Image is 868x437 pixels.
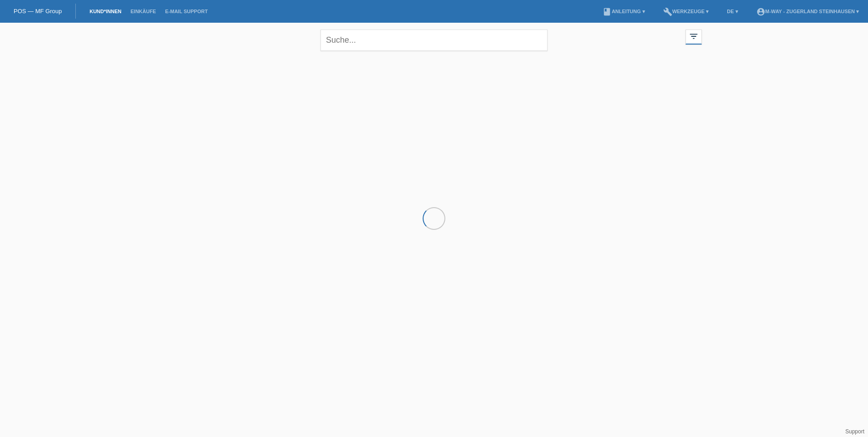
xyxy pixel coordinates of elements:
a: DE ▾ [722,9,742,14]
input: Suche... [321,30,547,51]
i: build [663,7,672,16]
i: filter_list [689,31,699,41]
a: bookAnleitung ▾ [598,9,649,14]
a: Kund*innen [85,9,126,14]
a: Einkäufe [126,9,160,14]
a: account_circlem-way - Zugerland Steinhausen ▾ [752,9,863,14]
i: book [602,7,612,16]
a: Support [845,428,864,435]
a: E-Mail Support [161,9,212,14]
a: POS — MF Group [14,8,62,15]
i: account_circle [756,7,765,16]
a: buildWerkzeuge ▾ [659,9,714,14]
